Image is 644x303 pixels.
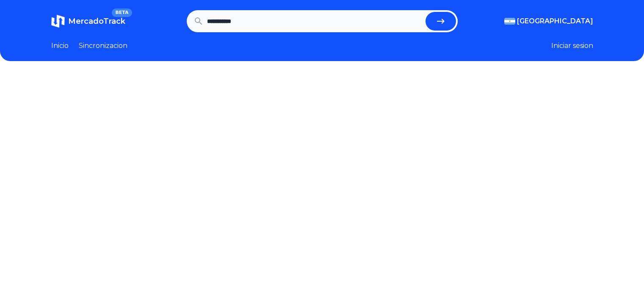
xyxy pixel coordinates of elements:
[51,14,125,28] a: MercadoTrackBETA
[112,8,132,17] span: BETA
[517,16,593,26] span: [GEOGRAPHIC_DATA]
[504,18,515,25] img: Argentina
[504,16,593,26] button: [GEOGRAPHIC_DATA]
[51,14,65,28] img: MercadoTrack
[51,41,69,51] a: Inicio
[68,17,125,26] span: MercadoTrack
[551,41,593,51] button: Iniciar sesion
[79,41,127,51] a: Sincronizacion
